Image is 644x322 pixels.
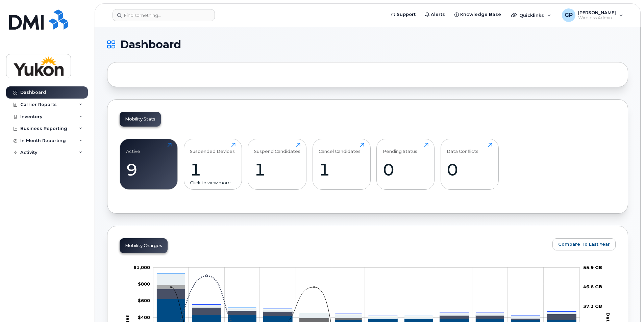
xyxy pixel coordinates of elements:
g: $0 [138,315,150,320]
tspan: $1,000 [133,265,150,270]
tspan: $400 [138,315,150,320]
div: 0 [383,160,428,180]
tspan: 37.3 GB [583,303,602,309]
div: 1 [319,160,364,180]
g: $0 [138,281,150,287]
g: $0 [138,298,150,303]
a: Suspend Candidates1 [254,143,300,186]
a: Pending Status0 [383,143,428,186]
g: HST [157,273,576,316]
a: Cancel Candidates1 [319,143,364,186]
div: Suspend Candidates [254,143,300,154]
tspan: $600 [138,298,150,303]
div: 1 [254,160,300,180]
div: Active [126,143,140,154]
span: Compare To Last Year [558,241,610,247]
g: $0 [133,265,150,270]
a: Data Conflicts0 [447,143,492,186]
tspan: 46.6 GB [583,284,602,289]
div: Cancel Candidates [319,143,361,154]
a: Suspended Devices1Click to view more [190,143,236,186]
div: Pending Status [383,143,417,154]
tspan: 55.9 GB [583,265,602,270]
tspan: $800 [138,281,150,287]
div: 0 [447,160,492,180]
div: Click to view more [190,180,236,186]
span: Dashboard [120,39,181,50]
div: 1 [190,160,236,180]
button: Compare To Last Year [552,238,616,250]
div: Data Conflicts [447,143,478,154]
div: 9 [126,160,172,180]
div: Suspended Devices [190,143,235,154]
a: Active9 [126,143,172,186]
